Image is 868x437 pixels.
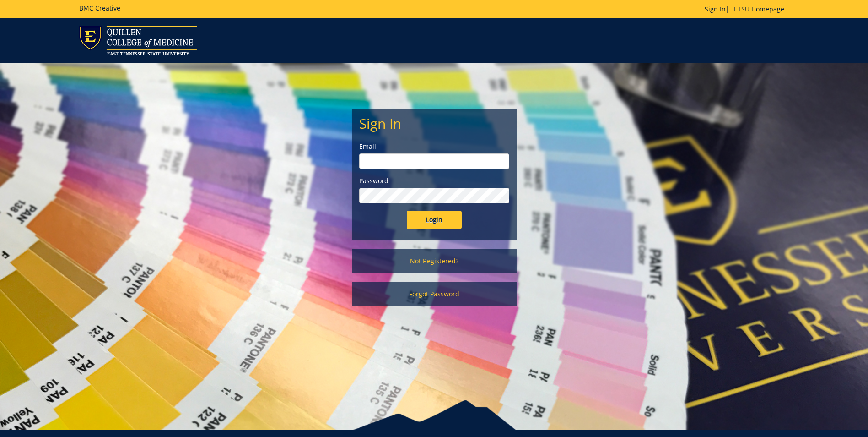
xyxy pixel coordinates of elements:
[352,282,517,306] a: Forgot Password
[352,249,517,273] a: Not Registered?
[359,176,509,186] label: Password
[407,211,462,229] input: Login
[705,5,789,14] p: |
[359,142,509,151] label: Email
[79,26,197,55] img: ETSU logo
[79,5,120,11] h5: BMC Creative
[729,5,789,13] a: ETSU Homepage
[705,5,726,13] a: Sign In
[359,116,509,131] h2: Sign In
